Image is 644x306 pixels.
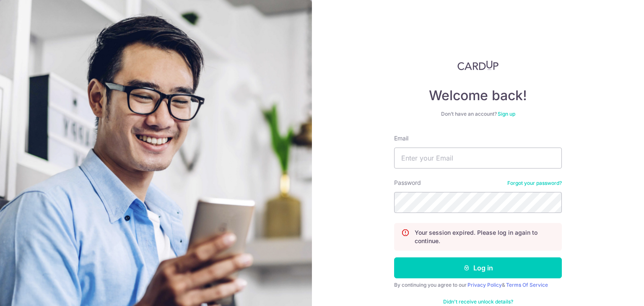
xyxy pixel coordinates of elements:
[498,111,515,117] a: Sign up
[415,228,555,245] p: Your session expired. Please log in again to continue.
[507,180,562,187] a: Forgot your password?
[467,282,502,288] a: Privacy Policy
[394,148,562,169] input: Enter your Email
[394,111,562,117] div: Don’t have an account?
[506,282,548,288] a: Terms Of Service
[457,60,499,70] img: CardUp Logo
[394,134,408,143] label: Email
[394,179,421,187] label: Password
[394,87,562,104] h4: Welcome back!
[394,282,562,288] div: By continuing you agree to our &
[394,257,562,278] button: Log in
[443,298,513,305] a: Didn't receive unlock details?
